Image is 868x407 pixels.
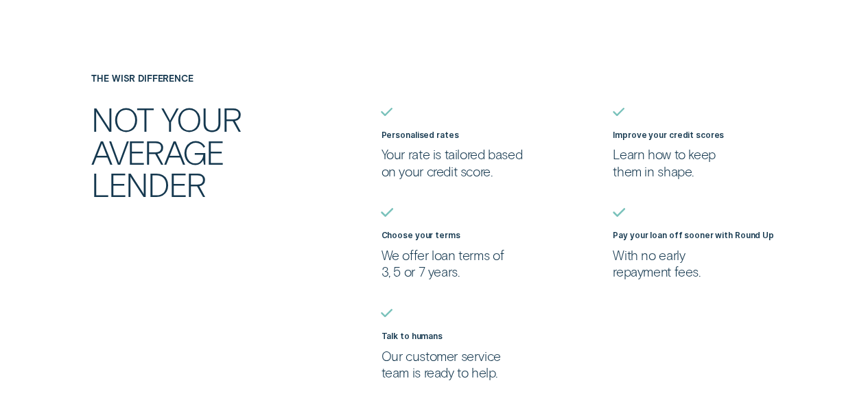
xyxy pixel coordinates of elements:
p: Learn how to keep them in shape. [613,146,776,179]
h2: Not your average lender [91,102,292,200]
label: Talk to humans [381,332,442,341]
p: Your rate is tailored based on your credit score. [381,146,544,179]
label: Pay your loan off sooner with Round Up [613,231,774,240]
p: Our customer service team is ready to help. [381,348,544,381]
p: With no early repayment fees. [613,247,776,280]
h4: The Wisr Difference [91,73,313,84]
label: Personalised rates [381,130,458,140]
p: We offer loan terms of 3, 5 or 7 years. [381,247,544,280]
label: Improve your credit scores [613,130,724,140]
label: Choose your terms [381,231,460,240]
